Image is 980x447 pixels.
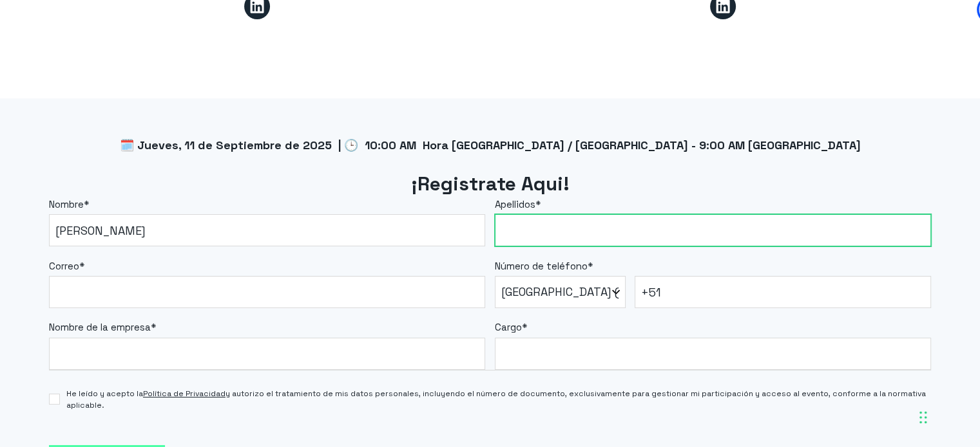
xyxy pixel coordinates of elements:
[749,283,980,447] div: Widget de chat
[49,198,84,210] span: Nombre
[495,321,522,333] span: Cargo
[49,394,60,405] input: He leído y acepto laPolítica de Privacidady autorizo el tratamiento de mis datos personales, incl...
[66,388,931,411] span: He leído y acepto la y autorizo el tratamiento de mis datos personales, incluyendo el número de d...
[49,260,79,272] span: Correo
[143,388,226,399] a: Política de Privacidad
[119,138,860,152] span: 🗓️ Jueves, 11 de Septiembre de 2025 | 🕒 10:00 AM Hora [GEOGRAPHIC_DATA] / [GEOGRAPHIC_DATA] - 9:0...
[919,398,927,437] div: Arrastrar
[749,283,980,447] iframe: Chat Widget
[49,321,151,333] span: Nombre de la empresa
[49,171,931,197] h2: ¡Registrate Aqui!
[495,198,535,210] span: Apellidos
[495,260,588,272] span: Número de teléfono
